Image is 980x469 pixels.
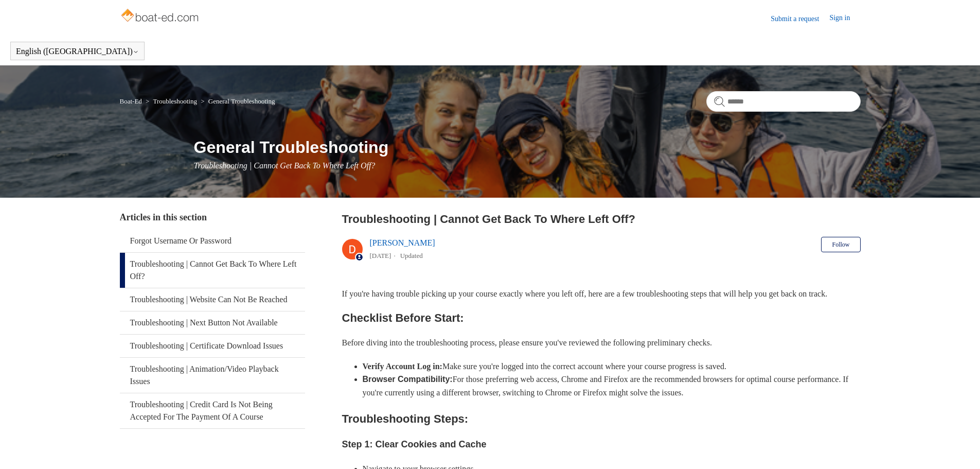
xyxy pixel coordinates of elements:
[342,336,861,350] p: Before diving into the troubleshooting process, please ensure you've reviewed the following preli...
[342,437,861,452] h3: Step 1: Clear Cookies and Cache
[821,237,860,252] button: Follow Article
[120,335,305,357] a: Troubleshooting | Certificate Download Issues
[199,97,275,105] li: General Troubleshooting
[194,135,861,160] h1: General Troubleshooting
[144,97,199,105] li: Troubleshooting
[16,47,139,56] button: English ([GEOGRAPHIC_DATA])
[342,287,861,301] p: If you're having trouble picking up your course exactly where you left off, here are a few troubl...
[342,211,861,228] h2: Troubleshooting | Cannot Get Back To Where Left Off?
[946,435,972,461] div: Live chat
[342,410,861,428] h2: Troubleshooting Steps:
[342,309,861,327] h2: Checklist Before Start:
[370,238,435,247] a: [PERSON_NAME]
[363,362,442,371] strong: Verify Account Log in:
[120,253,305,288] a: Troubleshooting | Cannot Get Back To Where Left Off?
[120,393,305,428] a: Troubleshooting | Credit Card Is Not Being Accepted For The Payment Of A Course
[363,375,453,384] strong: Browser Compatibility:
[120,97,144,105] li: Boat-Ed
[120,230,305,252] a: Forgot Username Or Password
[120,311,305,334] a: Troubleshooting | Next Button Not Available
[120,212,207,222] span: Articles in this section
[120,288,305,311] a: Troubleshooting | Website Can Not Be Reached
[208,97,275,105] a: General Troubleshooting
[829,12,860,25] a: Sign in
[120,6,202,27] img: Boat-Ed Help Center home page
[363,360,861,373] li: Make sure you're logged into the correct account where your course progress is saved.
[120,97,142,105] a: Boat-Ed
[771,13,829,24] a: Submit a request
[153,97,197,105] a: Troubleshooting
[400,252,423,259] li: Updated
[120,358,305,393] a: Troubleshooting | Animation/Video Playback Issues
[706,91,861,112] input: Search
[194,161,376,170] span: Troubleshooting | Cannot Get Back To Where Left Off?
[363,373,861,399] li: For those preferring web access, Chrome and Firefox are the recommended browsers for optimal cour...
[370,252,391,259] time: 05/14/2024, 13:31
